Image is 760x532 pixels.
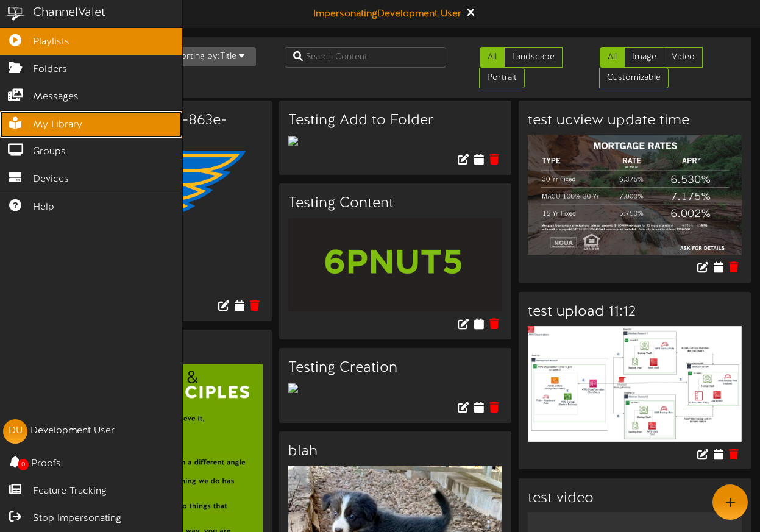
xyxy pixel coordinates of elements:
[33,484,107,498] span: Feature Tracking
[288,113,502,129] h3: Testing Add to Folder
[528,491,742,506] h3: test video
[528,113,742,129] h3: test ucview update time
[165,47,256,66] button: Sorting by:Title
[33,145,66,159] span: Groups
[33,63,67,77] span: Folders
[33,35,69,49] span: Playlists
[479,68,525,88] a: Portrait
[33,172,69,186] span: Devices
[3,419,27,444] div: DU
[285,47,446,68] input: Search Content
[288,136,298,146] img: 7af1b0c1-6ca3-4412-b7e7-2bdb7bb2ca93.png
[624,47,664,68] a: Image
[288,360,502,376] h3: Testing Creation
[528,304,742,320] h3: test upload 11:12
[528,135,742,255] img: 96306be6-a661-438d-b781-0ba8ebf17b23.png
[504,47,563,68] a: Landscape
[664,47,703,68] a: Video
[33,90,79,104] span: Messages
[528,326,742,442] img: 65ba48a6-d62b-4074-9c7c-1dbe7026553c.jpeg
[31,457,61,471] span: Proofs
[33,118,82,132] span: My Library
[33,4,105,22] div: ChannelValet
[480,47,505,68] a: All
[288,218,502,312] img: 0ed23130-c80a-4307-a67e-71a8244fadbf.png
[288,383,298,393] img: bc0db6a5-580c-4b47-b1f4-f1c191a11bd0.png
[18,459,29,470] span: 0
[599,68,669,88] a: Customizable
[600,47,625,68] a: All
[288,196,502,211] h3: Testing Content
[33,512,121,526] span: Stop Impersonating
[30,424,115,438] div: Development User
[288,444,502,459] h3: blah
[33,200,54,215] span: Help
